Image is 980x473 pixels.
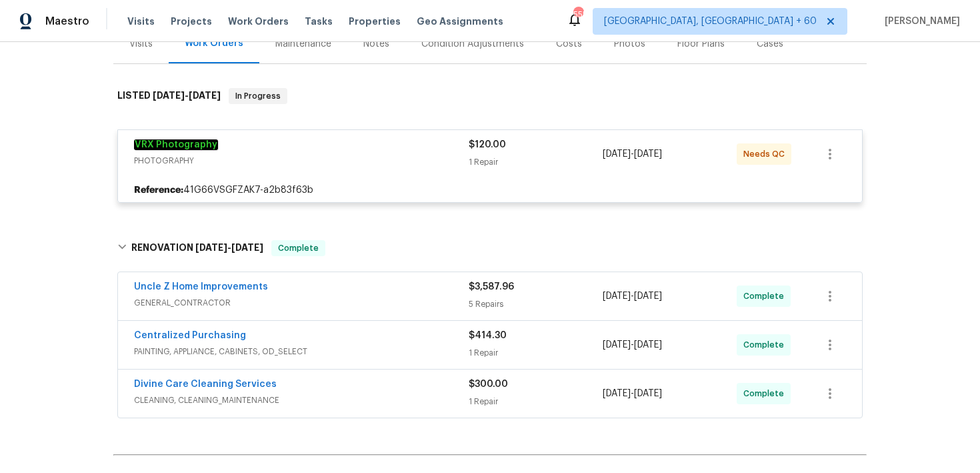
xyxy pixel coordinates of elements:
[743,338,789,352] span: Complete
[230,89,286,103] span: In Progress
[469,331,507,340] span: $414.30
[195,243,227,252] span: [DATE]
[556,37,582,51] div: Costs
[134,380,277,389] a: Divine Care Cleaning Services
[879,15,960,28] span: [PERSON_NAME]
[417,15,503,28] span: Geo Assignments
[129,37,153,51] div: Visits
[677,37,725,51] div: Floor Plans
[273,242,324,255] span: Complete
[45,15,89,28] span: Maestro
[231,243,263,252] span: [DATE]
[603,292,631,301] span: [DATE]
[134,331,246,340] a: Centralized Purchasing
[118,178,862,202] div: 41G66VSGFZAK7-a2b83f63b
[127,15,155,28] span: Visits
[134,154,469,167] span: PHOTOGRAPHY
[349,15,401,28] span: Properties
[634,149,662,159] span: [DATE]
[603,340,631,350] span: [DATE]
[603,338,662,352] span: -
[195,243,263,252] span: -
[469,395,603,408] div: 1 Repair
[113,227,867,270] div: RENOVATION [DATE]-[DATE]Complete
[603,389,631,398] span: [DATE]
[275,37,331,51] div: Maintenance
[134,394,469,407] span: CLEANING, CLEANING_MAINTENANCE
[634,292,662,301] span: [DATE]
[614,37,645,51] div: Photos
[469,346,603,360] div: 1 Repair
[421,37,524,51] div: Condition Adjustments
[604,15,817,28] span: [GEOGRAPHIC_DATA], [GEOGRAPHIC_DATA] + 60
[305,17,333,26] span: Tasks
[185,37,243,50] div: Work Orders
[134,139,218,150] a: VRX Photography
[634,389,662,398] span: [DATE]
[603,387,662,400] span: -
[189,91,221,100] span: [DATE]
[743,387,789,400] span: Complete
[153,91,185,100] span: [DATE]
[171,15,212,28] span: Projects
[363,37,389,51] div: Notes
[469,155,603,169] div: 1 Repair
[469,140,506,149] span: $120.00
[469,298,603,311] div: 5 Repairs
[603,147,662,161] span: -
[469,380,508,389] span: $300.00
[134,345,469,358] span: PAINTING, APPLIANCE, CABINETS, OD_SELECT
[634,340,662,350] span: [DATE]
[743,290,789,303] span: Complete
[113,75,867,117] div: LISTED [DATE]-[DATE]In Progress
[743,147,790,161] span: Needs QC
[228,15,289,28] span: Work Orders
[469,282,514,292] span: $3,587.96
[603,290,662,303] span: -
[573,8,583,21] div: 555
[603,149,631,159] span: [DATE]
[134,183,183,197] b: Reference:
[134,296,469,310] span: GENERAL_CONTRACTOR
[757,37,783,51] div: Cases
[153,91,221,100] span: -
[117,88,221,104] h6: LISTED
[134,282,268,292] a: Uncle Z Home Improvements
[131,240,263,256] h6: RENOVATION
